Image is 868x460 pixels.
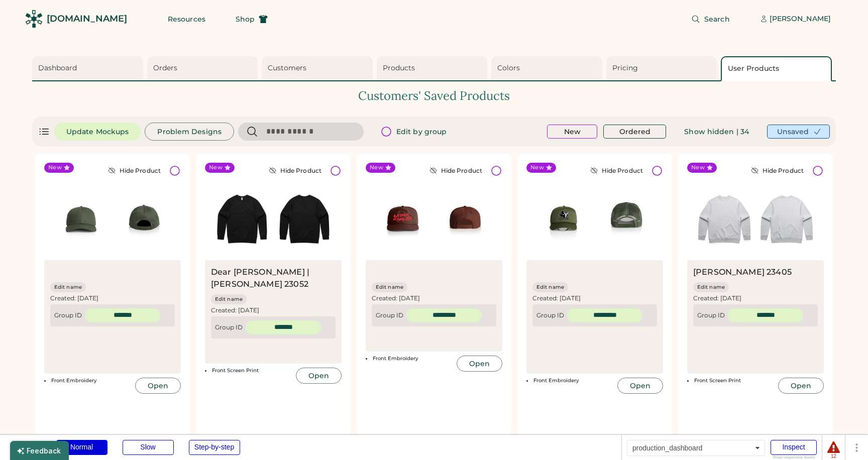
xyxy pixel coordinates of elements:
[261,163,330,179] button: Hide Product
[50,282,86,292] button: Edit name
[697,311,725,319] div: Group ID
[100,163,169,179] button: Hide Product
[582,163,651,179] button: Hide Product
[296,368,342,384] button: Open
[421,163,490,179] button: Hide Product
[25,10,43,28] img: Rendered Logo - Screens
[372,123,459,141] button: Edit by group
[145,123,234,141] button: Problem Designs
[50,294,175,302] div: Created: [DATE]
[434,188,496,250] img: generate-image
[827,454,840,459] div: 12
[743,163,812,179] button: Hide Product
[704,16,730,23] span: Search
[189,440,240,455] div: Step-by-step
[526,378,614,384] li: Front Embroidery
[215,323,243,331] div: Group ID
[156,9,218,29] button: Resources
[532,294,657,302] div: Created: [DATE]
[372,282,407,292] button: Edit name
[205,368,293,374] li: Front Screen Print
[672,124,761,140] button: Show hidden | 34
[383,63,485,73] div: Products
[211,188,273,250] img: yH5BAEAAAAALAAAAAABAAEAAAIBRAA7
[370,164,383,172] div: New
[376,311,403,319] div: Group ID
[820,415,863,458] iframe: Front Chat
[48,164,62,172] div: New
[547,125,597,139] button: New
[10,435,41,451] div: Debugger
[123,440,174,455] div: Slow
[113,188,175,250] img: yH5BAEAAAAALAAAAAABAAEAAAIBRAA7
[728,64,828,74] div: User Products
[687,378,775,384] li: Front Screen Print
[771,440,817,455] div: Inspect
[755,188,818,250] img: yH5BAEAAAAALAAAAAABAAEAAAIBRAA7
[693,282,729,292] button: Edit name
[770,14,831,24] div: [PERSON_NAME]
[396,128,447,135] span: Edit by group
[54,123,141,141] button: Update Mockups
[44,378,132,384] li: Front Embroidery
[771,455,817,459] div: Show responsive boxes
[273,188,336,250] img: yH5BAEAAAAALAAAAAABAAEAAAIBRAA7
[38,126,50,138] div: Show list view
[691,164,705,172] div: New
[693,294,818,302] div: Created: [DATE]
[627,440,765,456] div: production_dashboard
[224,9,280,29] button: Shop
[530,164,544,172] div: New
[693,266,818,278] div: [PERSON_NAME] 23405
[366,356,454,362] li: Front Embroidery
[693,188,755,250] img: yH5BAEAAAAALAAAAAABAAEAAAIBRAA7
[211,266,336,290] div: Dear [PERSON_NAME] | [PERSON_NAME] 23052
[209,164,223,172] div: New
[778,378,824,394] button: Open
[617,378,663,394] button: Open
[56,440,107,455] div: Normal
[38,63,140,73] div: Dashboard
[372,188,434,250] img: generate-image
[268,63,370,73] div: Customers
[32,87,836,104] div: Customers' Saved Products
[211,294,247,304] button: Edit name
[532,188,595,250] img: generate-image
[54,311,82,319] div: Group ID
[47,13,127,25] div: [DOMAIN_NAME]
[457,356,502,372] button: Open
[595,188,657,250] img: generate-image
[50,188,113,250] img: yH5BAEAAAAALAAAAAABAAEAAAIBRAA7
[536,311,564,319] div: Group ID
[153,63,255,73] div: Orders
[372,294,496,302] div: Created: [DATE]
[236,16,255,23] span: Shop
[497,63,599,73] div: Colors
[603,125,666,139] button: Ordered
[532,282,568,292] button: Edit name
[211,306,336,314] div: Created: [DATE]
[679,9,742,29] button: Search
[767,125,830,139] button: Unsaved
[612,63,714,73] div: Pricing
[135,378,181,394] button: Open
